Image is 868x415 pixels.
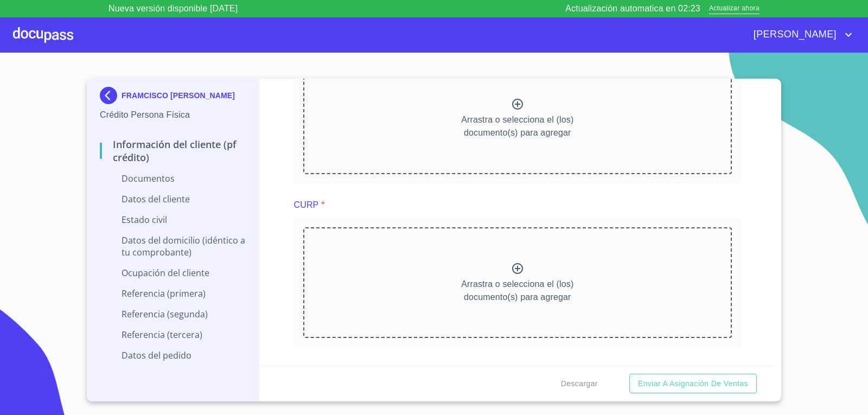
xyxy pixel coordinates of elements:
p: Datos del cliente [100,193,246,205]
p: Nueva versión disponible [DATE] [108,2,238,15]
button: account of current user [745,26,855,43]
img: Docupass spot blue [100,87,122,104]
p: Documentos [100,173,246,184]
span: Descargar [561,377,598,391]
span: [PERSON_NAME] [745,26,842,43]
p: Ocupación del Cliente [100,267,246,279]
span: Actualizar ahora [709,3,759,15]
p: Datos del pedido [100,349,246,361]
p: Arrastra o selecciona el (los) documento(s) para agregar [461,278,573,304]
p: Datos del domicilio (idéntico a tu comprobante) [100,234,246,258]
p: Crédito Persona Física [100,108,246,122]
p: FRAMCISCO [PERSON_NAME] [122,91,235,100]
p: Arrastra o selecciona el (los) documento(s) para agregar [461,113,573,139]
button: Descargar [557,374,602,394]
p: Constancia de situación fiscal [294,362,411,375]
p: Referencia (tercera) [100,329,246,341]
p: Referencia (primera) [100,288,246,299]
div: FRAMCISCO [PERSON_NAME] [100,87,246,108]
p: CURP [294,199,319,212]
p: Estado Civil [100,214,246,226]
p: Referencia (segunda) [100,308,246,320]
span: Enviar a Asignación de Ventas [638,377,748,391]
button: Enviar a Asignación de Ventas [629,374,757,394]
p: Actualización automatica en 02:23 [565,2,700,15]
p: Información del cliente (PF crédito) [100,138,246,164]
